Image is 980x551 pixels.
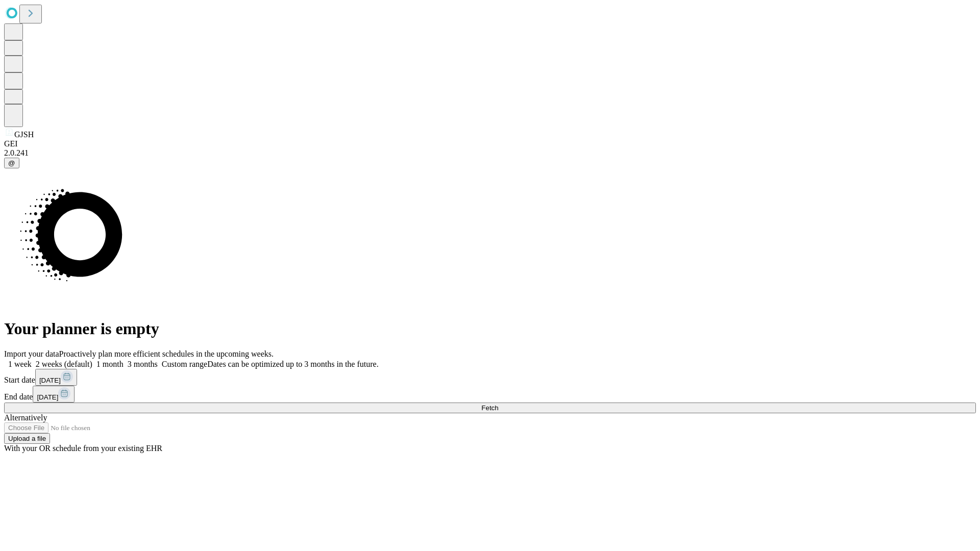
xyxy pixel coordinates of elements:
button: Upload a file [4,433,50,444]
h1: Your planner is empty [4,319,976,338]
button: [DATE] [33,386,75,403]
span: Fetch [481,404,498,412]
span: Alternatively [4,413,47,422]
div: Start date [4,369,976,386]
span: 3 months [128,360,158,368]
span: [DATE] [39,377,61,384]
span: Custom range [162,360,207,368]
span: 1 week [8,360,32,368]
span: GJSH [14,130,34,139]
span: [DATE] [37,393,58,401]
div: GEI [4,139,976,148]
button: @ [4,158,19,168]
span: Proactively plan more efficient schedules in the upcoming weeks. [59,349,274,358]
button: [DATE] [35,369,77,386]
span: @ [8,159,15,167]
button: Fetch [4,403,976,413]
div: 2.0.241 [4,148,976,158]
span: Dates can be optimized up to 3 months in the future. [207,360,378,368]
span: 2 weeks (default) [36,360,92,368]
span: 1 month [96,360,124,368]
div: End date [4,386,976,403]
span: With your OR schedule from your existing EHR [4,444,162,453]
span: Import your data [4,349,59,358]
